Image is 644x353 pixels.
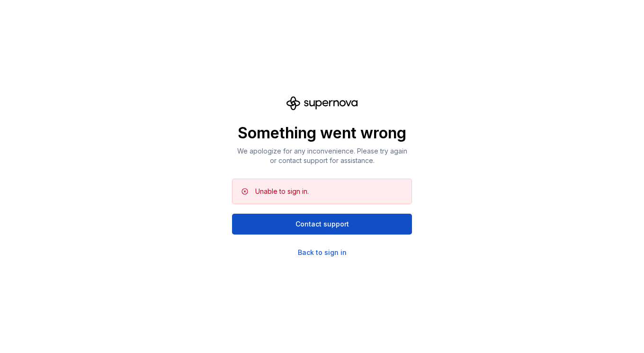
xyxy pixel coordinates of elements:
button: Contact support [232,214,412,235]
a: Back to sign in [298,248,347,257]
span: Contact support [295,219,349,229]
p: Something went wrong [232,124,412,143]
div: Unable to sign in. [255,187,309,196]
p: We apologize for any inconvenience. Please try again or contact support for assistance. [232,146,412,165]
